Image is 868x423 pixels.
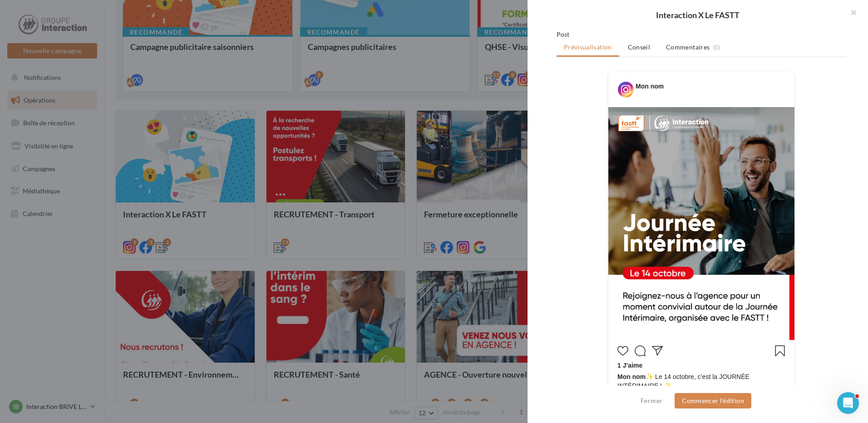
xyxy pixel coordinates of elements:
[542,11,853,19] div: Interaction X Le FASTT
[617,361,785,372] div: 1 J’aime
[652,345,663,356] svg: Partager la publication
[557,30,846,39] div: Post
[617,373,646,380] span: Mon nom
[774,345,785,356] svg: Enregistrer
[628,43,650,51] span: Conseil
[713,44,721,51] span: (0)
[675,393,751,408] button: Commencer l'édition
[617,345,628,356] svg: J’aime
[636,82,664,91] div: Mon nom
[666,43,710,52] span: Commentaires
[837,392,859,414] iframe: Intercom live chat
[637,395,666,406] button: Fermer
[635,345,646,356] svg: Commenter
